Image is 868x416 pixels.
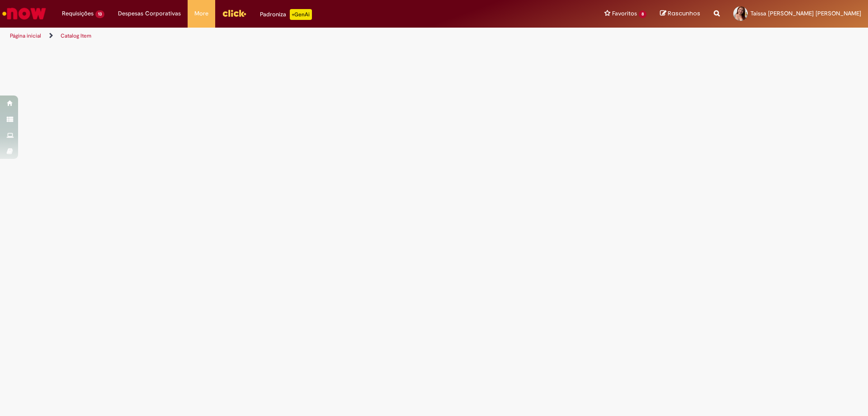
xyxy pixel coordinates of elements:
[1,5,47,23] img: ServiceNow
[61,32,91,39] a: Catalog Item
[660,10,700,18] a: Rascunhos
[612,9,637,18] span: Favoritos
[194,9,208,18] span: More
[95,10,104,18] span: 13
[639,10,646,18] span: 8
[222,6,246,20] img: click_logo_yellow_360x200.png
[118,9,181,18] span: Despesas Corporativas
[290,9,312,20] p: +GenAi
[750,10,861,17] span: Taissa [PERSON_NAME] [PERSON_NAME]
[260,9,312,20] div: Padroniza
[668,9,700,18] span: Rascunhos
[10,32,41,39] a: Página inicial
[62,9,94,18] span: Requisições
[7,28,572,44] ul: Trilhas de página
